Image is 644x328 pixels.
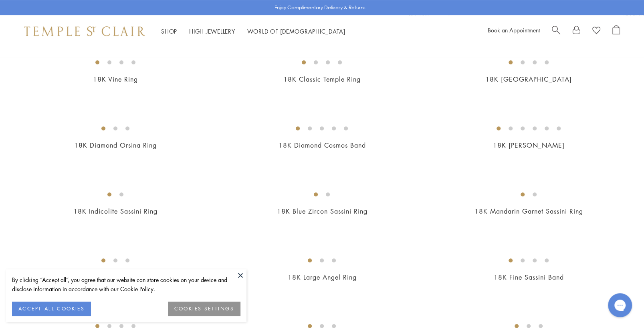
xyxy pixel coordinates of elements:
nav: Main navigation [161,26,345,36]
a: World of [DEMOGRAPHIC_DATA]World of [DEMOGRAPHIC_DATA] [247,27,345,35]
a: 18K Blue Zircon Sassini Ring [277,207,367,216]
iframe: Gorgias live chat messenger [604,290,636,320]
a: 18K Mandarin Garnet Sassini Ring [474,207,583,216]
a: 18K [PERSON_NAME] [493,141,565,150]
a: 18K [GEOGRAPHIC_DATA] [485,75,572,84]
a: 18K Diamond Cosmos Band [278,141,365,150]
button: COOKIES SETTINGS [168,302,240,316]
a: View Wishlist [592,25,600,37]
a: ShopShop [161,27,177,35]
div: By clicking “Accept all”, you agree that our website can store cookies on your device and disclos... [12,275,240,294]
p: Enjoy Complimentary Delivery & Returns [275,4,365,12]
a: 18K Large Angel Ring [287,273,356,282]
a: Book an Appointment [488,26,540,34]
a: Search [552,25,560,37]
a: Open Shopping Bag [612,25,620,37]
a: 18K Diamond Orsina Ring [74,141,157,150]
button: ACCEPT ALL COOKIES [12,302,91,316]
img: Temple St. Clair [24,26,145,36]
a: 18K Fine Sassini Band [494,273,564,282]
a: 18K Classic Temple Ring [283,75,361,84]
a: High JewelleryHigh Jewellery [189,27,235,35]
a: 18K Indicolite Sassini Ring [73,207,157,216]
a: 18K Vine Ring [93,75,138,84]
